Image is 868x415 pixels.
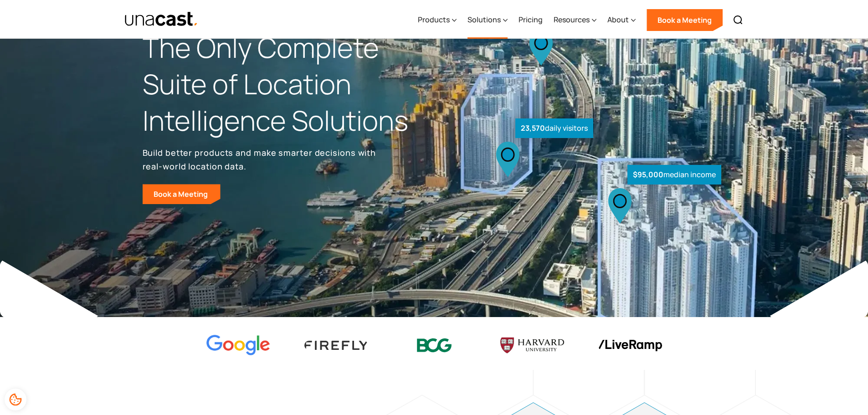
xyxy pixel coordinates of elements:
[402,333,466,359] img: BCG logo
[143,30,434,138] h1: The Only Complete Suite of Location Intelligence Solutions
[521,123,545,133] strong: 23,570
[598,340,662,351] img: liveramp logo
[519,1,543,39] a: Pricing
[733,15,744,26] img: Search icon
[467,1,508,39] div: Solutions
[418,14,450,25] div: Products
[124,11,199,27] a: home
[554,1,596,39] div: Resources
[206,335,270,356] img: Google logo Color
[467,14,501,25] div: Solutions
[304,341,368,349] img: Firefly Advertising logo
[124,11,199,27] img: Unacast text logo
[627,165,721,184] div: median income
[647,9,723,31] a: Book a Meeting
[143,146,380,173] p: Build better products and make smarter decisions with real-world location data.
[607,14,629,25] div: About
[554,14,590,25] div: Resources
[418,1,457,39] div: Products
[607,1,636,39] div: About
[515,118,593,138] div: daily visitors
[500,334,564,356] img: Harvard U logo
[5,389,26,410] div: Cookie Preferences
[633,169,663,179] strong: $95,000
[143,184,221,204] a: Book a Meeting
